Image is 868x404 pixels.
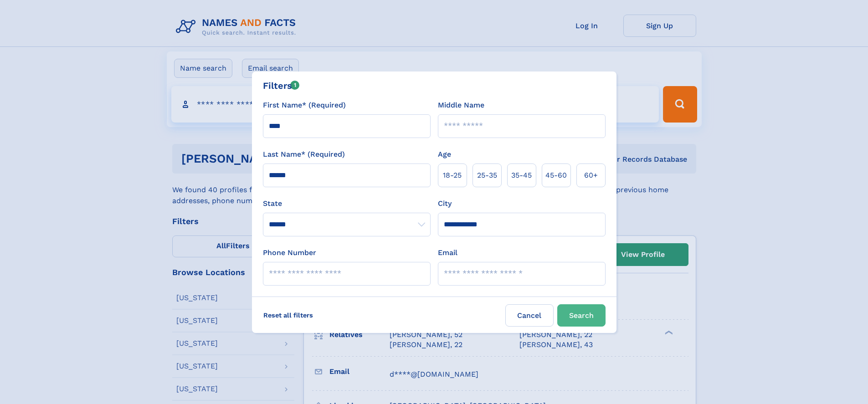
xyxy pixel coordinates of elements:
[263,247,316,258] label: Phone Number
[557,304,606,327] button: Search
[438,198,452,209] label: City
[263,100,346,111] label: First Name* (Required)
[438,247,457,258] label: Email
[477,170,497,181] span: 25‑35
[584,170,598,181] span: 60+
[505,304,554,327] label: Cancel
[443,170,462,181] span: 18‑25
[263,149,345,160] label: Last Name* (Required)
[257,304,319,326] label: Reset all filters
[263,79,300,92] div: Filters
[438,100,484,111] label: Middle Name
[545,170,567,181] span: 45‑60
[263,198,431,209] label: State
[511,170,532,181] span: 35‑45
[438,149,451,160] label: Age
